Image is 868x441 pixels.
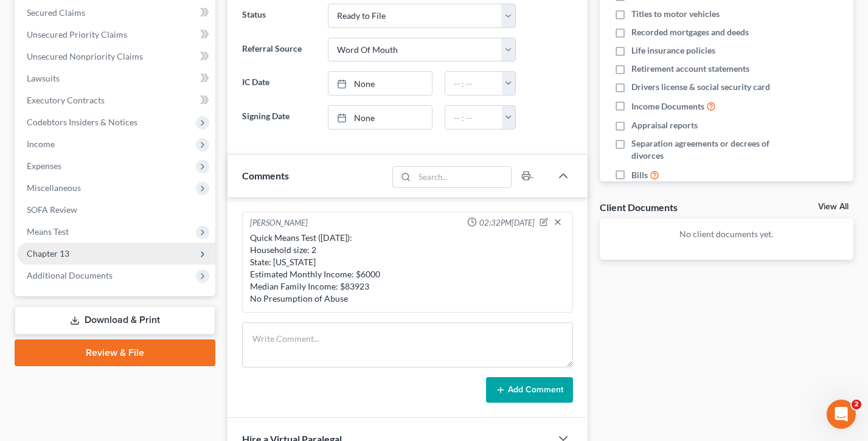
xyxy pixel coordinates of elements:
a: SOFA Review [17,199,215,221]
span: Expenses [27,161,61,171]
div: Client Documents [600,201,678,214]
span: 2 [852,400,861,409]
span: Income [27,139,55,149]
span: Miscellaneous [27,182,81,193]
label: IC Date [236,71,322,95]
span: Separation agreements or decrees of divorces [631,137,780,162]
span: Drivers license & social security card [631,81,770,93]
a: Executory Contracts [17,89,215,111]
label: Signing Date [236,105,322,130]
div: [PERSON_NAME] [250,217,308,229]
input: Search... [414,167,511,187]
span: Recorded mortgages and deeds [631,26,749,38]
span: Titles to motor vehicles [631,8,720,20]
a: View All [818,203,849,211]
input: -- : -- [445,106,502,129]
span: Appraisal reports [631,119,698,131]
span: Retirement account statements [631,63,749,75]
a: Review & File [15,339,215,366]
button: Add Comment [486,377,573,403]
span: Income Documents [631,100,704,113]
span: Executory Contracts [27,95,105,105]
a: Unsecured Priority Claims [17,24,215,46]
span: Codebtors Insiders & Notices [27,117,137,127]
span: Bills [631,169,648,181]
a: None [328,72,432,95]
label: Referral Source [236,38,322,62]
span: Chapter 13 [27,248,69,259]
span: Unsecured Priority Claims [27,29,127,40]
a: Lawsuits [17,68,215,89]
span: 02:32PM[DATE] [479,217,535,229]
a: Secured Claims [17,2,215,24]
span: Secured Claims [27,7,85,18]
span: Comments [242,170,289,181]
div: Quick Means Test ([DATE]): Household size: 2 State: [US_STATE] Estimated Monthly Income: $6000 Me... [250,232,565,305]
span: Life insurance policies [631,44,715,57]
span: Lawsuits [27,73,60,83]
iframe: Intercom live chat [827,400,856,429]
span: Additional Documents [27,270,113,280]
span: SOFA Review [27,204,77,215]
span: Means Test [27,226,69,237]
input: -- : -- [445,72,502,95]
a: Unsecured Nonpriority Claims [17,46,215,68]
span: Unsecured Nonpriority Claims [27,51,143,61]
a: Download & Print [15,306,215,335]
a: None [328,106,432,129]
label: Status [236,4,322,28]
p: No client documents yet. [609,228,844,240]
